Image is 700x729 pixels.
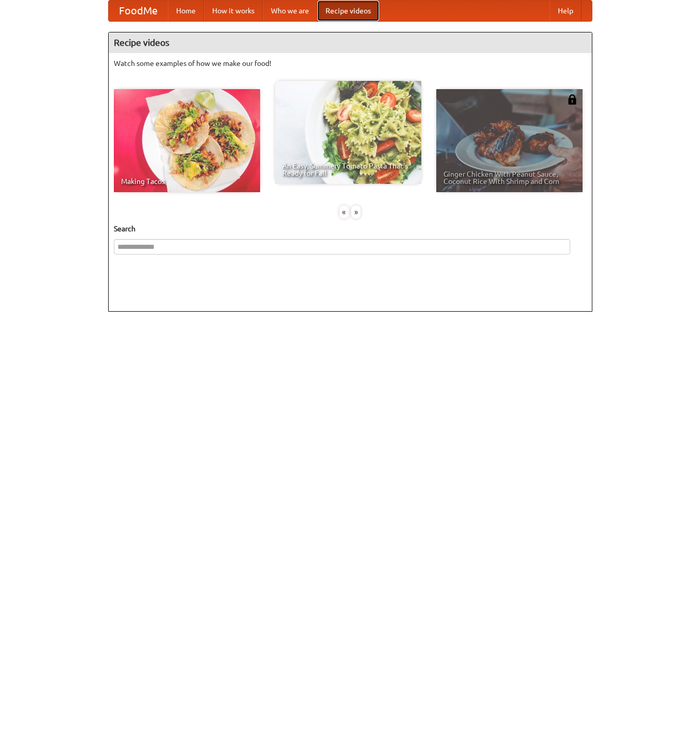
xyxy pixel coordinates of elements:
a: Who we are [263,1,317,21]
img: 483408.png [567,94,577,105]
a: Help [550,1,582,21]
a: Recipe videos [317,1,379,21]
a: An Easy, Summery Tomato Pasta That's Ready for Fall [275,81,421,184]
div: » [351,206,361,218]
a: FoodMe [109,1,168,21]
a: How it works [204,1,263,21]
h4: Recipe videos [109,32,592,53]
div: « [339,206,349,218]
a: Making Tacos [114,89,260,192]
p: Watch some examples of how we make our food! [114,58,587,69]
span: An Easy, Summery Tomato Pasta That's Ready for Fall [282,162,414,177]
span: Making Tacos [121,178,253,185]
h5: Search [114,224,587,234]
a: Home [168,1,204,21]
